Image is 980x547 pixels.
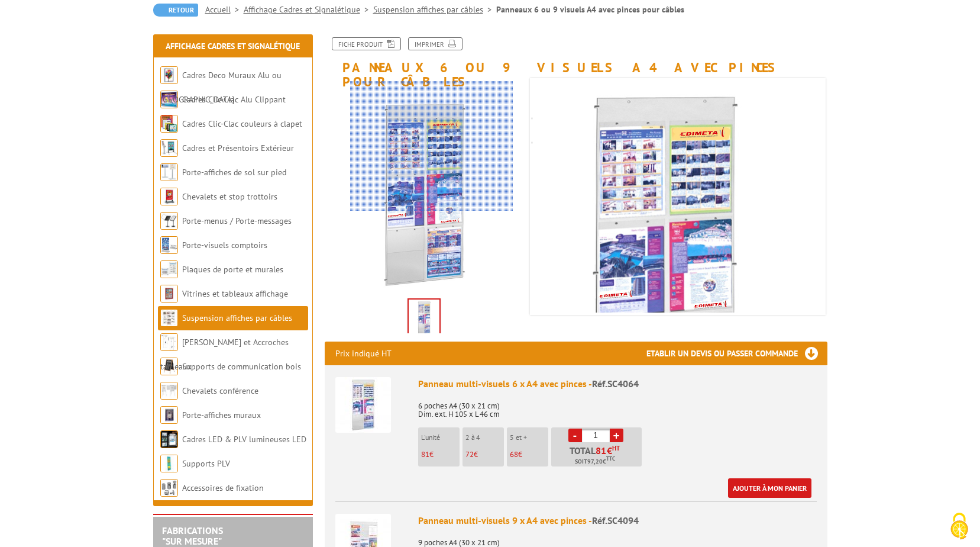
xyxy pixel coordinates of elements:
a: FABRICATIONS"Sur Mesure" [162,525,223,547]
div: Panneau multi-visuels 9 x A4 avec pinces - [418,514,817,527]
a: Supports de communication bois [182,361,301,372]
img: Cadres Clic-Clac couleurs à clapet [160,115,178,133]
span: 81 [596,446,607,455]
h1: Panneaux 6 ou 9 visuels A4 avec pinces pour câbles [316,37,836,89]
a: Accessoires de fixation [182,482,264,493]
p: € [465,451,504,459]
a: [PERSON_NAME] et Accroches tableaux [160,337,289,372]
p: 2 à 4 [465,433,504,442]
p: Prix indiqué HT [335,342,392,365]
a: Porte-affiches muraux [182,410,261,420]
p: € [510,451,548,459]
span: € [607,446,612,455]
img: Cadres et Présentoirs Extérieur [160,139,178,157]
img: Panneau multi-visuels 6 x A4 avec pinces [335,377,391,433]
a: Suspension affiches par câbles [373,4,496,15]
a: Porte-affiches de sol sur pied [182,167,286,178]
span: Soit € [575,457,615,466]
a: Cadres Deco Muraux Alu ou [GEOGRAPHIC_DATA] [160,70,282,105]
p: Total [554,446,642,466]
span: 81 [421,449,429,459]
a: Plaques de porte et murales [182,264,283,275]
img: Suspension affiches par câbles [160,309,178,327]
p: L'unité [421,433,460,442]
p: € [421,451,460,459]
a: Ajouter à mon panier [728,478,811,498]
img: Accessoires de fixation [160,479,178,497]
img: Cadres Deco Muraux Alu ou Bois [160,66,178,84]
a: Vitrines et tableaux affichage [182,288,288,299]
a: Chevalets et stop trottoirs [182,191,277,202]
a: Supports PLV [182,458,230,469]
a: Porte-menus / Porte-messages [182,215,292,226]
span: 97,20 [587,457,603,466]
a: Retour [153,4,198,17]
img: Porte-menus / Porte-messages [160,212,178,230]
a: Chevalets conférence [182,385,258,396]
sup: TTC [606,455,615,462]
img: suspendus_par_cables_sc4064_1.jpg [487,80,842,435]
img: Supports PLV [160,455,178,472]
img: Vitrines et tableaux affichage [160,285,178,303]
img: Cadres LED & PLV lumineuses LED [160,430,178,448]
a: Porte-visuels comptoirs [182,240,267,250]
sup: HT [612,444,620,452]
img: suspendus_par_cables_sc4064_1.jpg [409,300,439,336]
a: Fiche produit [332,37,401,50]
h3: Etablir un devis ou passer commande [646,342,827,365]
span: 72 [465,449,474,459]
a: Cadres LED & PLV lumineuses LED [182,434,306,445]
img: Chevalets et stop trottoirs [160,188,178,205]
img: Plaques de porte et murales [160,260,178,278]
div: Panneau multi-visuels 6 x A4 avec pinces - [418,377,817,391]
span: 68 [510,449,518,459]
button: Cookies (fenêtre modale) [939,507,980,547]
a: Suspension affiches par câbles [182,313,292,323]
img: Porte-affiches de sol sur pied [160,163,178,181]
a: Cadres Clic-Clac Alu Clippant [182,94,286,105]
img: Porte-affiches muraux [160,406,178,424]
li: Panneaux 6 ou 9 visuels A4 avec pinces pour câbles [496,4,684,15]
img: Porte-visuels comptoirs [160,236,178,254]
a: - [568,429,582,442]
a: Imprimer [408,37,462,50]
a: Cadres et Présentoirs Extérieur [182,143,294,153]
img: Chevalets conférence [160,382,178,400]
p: 6 poches A4 (30 x 21 cm) Dim. ext. H 105 x L 46 cm [418,394,817,419]
img: Cimaises et Accroches tableaux [160,333,178,351]
a: Affichage Cadres et Signalétique [166,41,300,52]
span: Réf.SC4064 [592,378,639,390]
span: Réf.SC4094 [592,514,639,526]
img: Cookies (fenêtre modale) [945,511,974,541]
a: Cadres Clic-Clac couleurs à clapet [182,118,302,129]
p: 5 et + [510,433,548,442]
a: + [610,429,623,442]
a: Affichage Cadres et Signalétique [244,4,373,15]
a: Accueil [205,4,244,15]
